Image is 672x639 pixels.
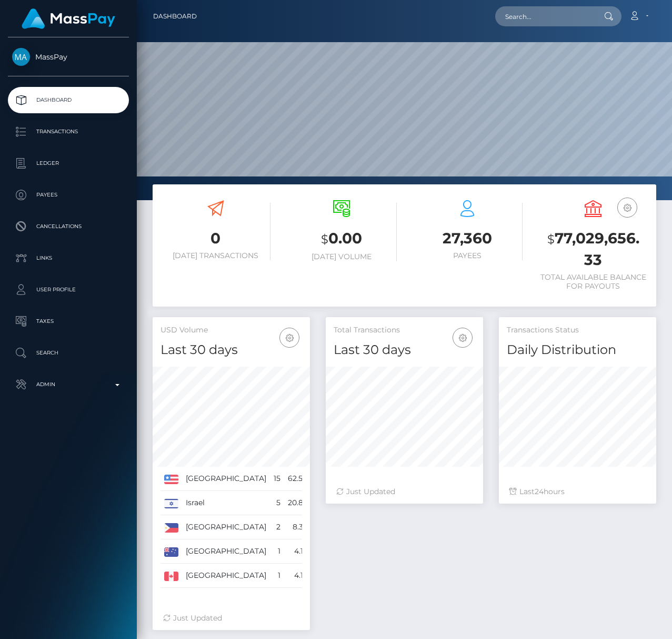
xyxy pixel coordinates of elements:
[286,252,396,261] h6: [DATE] Volume
[8,277,129,303] a: User Profile
[12,250,125,266] p: Links
[161,251,270,260] h6: [DATE] Transactions
[12,155,125,171] p: Ledger
[12,313,125,329] p: Taxes
[495,6,594,26] input: Search...
[8,119,129,145] a: Transactions
[538,273,648,291] h6: Total Available Balance for Payouts
[12,124,125,140] p: Transactions
[163,613,299,624] div: Just Updated
[413,228,523,249] h3: 27,360
[284,467,317,491] td: 62.50%
[270,515,284,539] td: 2
[164,572,178,581] img: CA.png
[161,325,302,336] h5: USD Volume
[182,491,270,515] td: Israel
[284,539,317,564] td: 4.17%
[164,475,178,484] img: US.png
[284,515,317,539] td: 8.33%
[413,251,523,260] h6: Payees
[8,371,129,398] a: Admin
[8,150,129,176] a: Ledger
[284,564,317,588] td: 4.17%
[270,564,284,588] td: 1
[284,491,317,515] td: 20.83%
[8,308,129,335] a: Taxes
[270,539,284,564] td: 1
[12,219,125,234] p: Cancellations
[12,377,125,392] p: Admin
[164,523,178,533] img: PH.png
[286,228,396,250] h3: 0.00
[8,245,129,271] a: Links
[334,325,475,336] h5: Total Transactions
[12,345,125,361] p: Search
[535,487,544,496] span: 24
[8,182,129,208] a: Payees
[507,341,648,359] h4: Daily Distribution
[182,467,270,491] td: [GEOGRAPHIC_DATA]
[321,232,328,247] small: $
[8,87,129,113] a: Dashboard
[538,228,648,270] h3: 77,029,656.33
[8,340,129,366] a: Search
[270,467,284,491] td: 15
[182,539,270,564] td: [GEOGRAPHIC_DATA]
[12,92,125,108] p: Dashboard
[12,282,125,298] p: User Profile
[161,341,302,359] h4: Last 30 days
[153,5,197,27] a: Dashboard
[270,491,284,515] td: 5
[164,547,178,557] img: AU.png
[12,187,125,203] p: Payees
[22,8,115,29] img: MassPay Logo
[182,564,270,588] td: [GEOGRAPHIC_DATA]
[161,228,270,249] h3: 0
[507,325,648,336] h5: Transactions Status
[334,341,475,359] h4: Last 30 days
[547,232,555,247] small: $
[8,52,129,62] span: MassPay
[12,48,30,66] img: MassPay
[8,213,129,240] a: Cancellations
[164,499,178,508] img: IL.png
[336,486,473,497] div: Just Updated
[509,486,646,497] div: Last hours
[182,515,270,539] td: [GEOGRAPHIC_DATA]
